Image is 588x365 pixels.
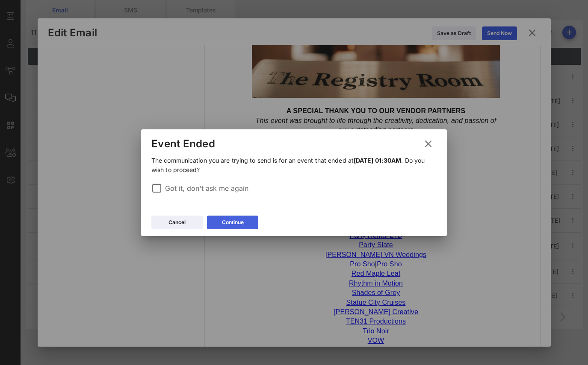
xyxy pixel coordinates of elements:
[165,184,437,193] label: Got it, don't ask me again
[354,157,401,164] span: [DATE] 01:30AM
[168,218,186,227] div: Cancel
[151,216,203,229] button: Cancel
[222,218,244,227] div: Continue
[151,137,215,150] div: Event Ended
[151,156,437,175] p: The communication you are trying to send is for an event that ended at . Do you wish to proceed?
[207,216,258,229] button: Continue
